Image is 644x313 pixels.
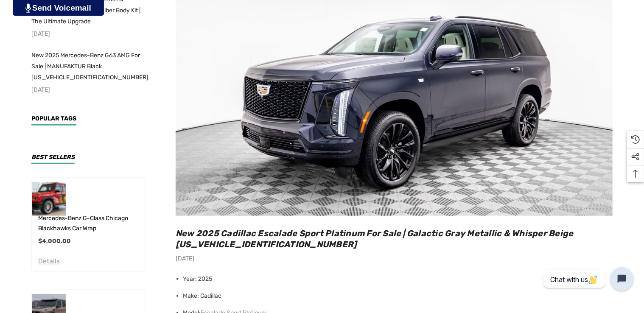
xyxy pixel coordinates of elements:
[38,257,60,265] span: Details
[627,170,644,178] svg: Top
[31,154,75,164] h3: Best Sellers
[183,271,613,288] li: Year: 2025
[31,84,146,95] p: [DATE]
[183,288,613,305] li: Make: Cadillac
[31,52,148,81] span: New 2025 Mercedes-Benz G63 AMG For Sale | MANUFAKTUR Black [US_VEHICLE_IDENTIFICATION_NUMBER]
[38,238,71,245] span: $4,000.00
[631,135,640,144] svg: Recently Viewed
[38,259,60,265] a: Details
[176,228,574,249] a: New 2025 Cadillac Escalade Sport Platinum For Sale | Galactic Gray Metallic & Whisper Beige [US_V...
[31,115,76,122] span: Popular Tags
[25,3,31,13] img: PjwhLS0gR2VuZXJhdG9yOiBHcmF2aXQuaW8gLS0+PHN2ZyB4bWxucz0iaHR0cDovL3d3dy53My5vcmcvMjAwMC9zdmciIHhtb...
[176,253,613,264] p: [DATE]
[631,153,640,161] svg: Social Media
[31,28,146,39] p: [DATE]
[32,182,66,216] img: Chicago Blackhawks Wrapped G Wagon For Sale
[31,50,146,83] a: New 2025 Mercedes-Benz G63 AMG For Sale | MANUFAKTUR Black [US_VEHICLE_IDENTIFICATION_NUMBER]
[38,213,146,234] a: Mercedes-Benz G-Class Chicago Blackhawks Car Wrap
